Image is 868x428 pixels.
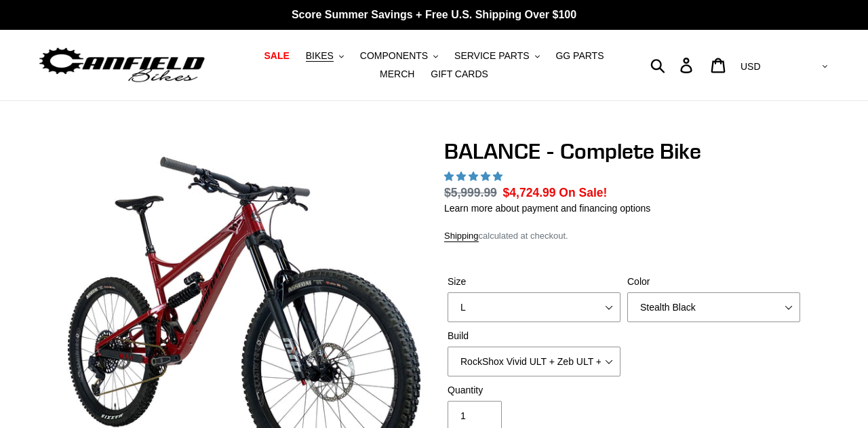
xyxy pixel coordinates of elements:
[549,47,610,65] a: GG PARTS
[559,184,607,201] span: On Sale!
[380,69,414,80] span: MERCH
[444,171,505,182] span: 5.00 stars
[448,47,546,65] button: SERVICE PARTS
[306,50,334,62] span: BIKES
[627,275,800,289] label: Color
[454,50,529,62] span: SERVICE PARTS
[373,65,421,83] a: MERCH
[448,383,620,397] label: Quantity
[503,186,556,199] span: $4,724.99
[444,186,497,199] s: $5,999.99
[444,138,804,164] h1: BALANCE - Complete Bike
[444,229,804,243] div: calculated at checkout.
[37,44,207,87] img: Canfield Bikes
[360,50,428,62] span: COMPONENTS
[257,47,296,65] a: SALE
[424,65,495,83] a: GIFT CARDS
[353,47,445,65] button: COMPONENTS
[299,47,351,65] button: BIKES
[555,50,604,62] span: GG PARTS
[431,69,488,80] span: GIFT CARDS
[444,203,650,214] a: Learn more about payment and financing options
[448,329,620,343] label: Build
[444,231,479,242] a: Shipping
[264,50,289,62] span: SALE
[448,275,620,289] label: Size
